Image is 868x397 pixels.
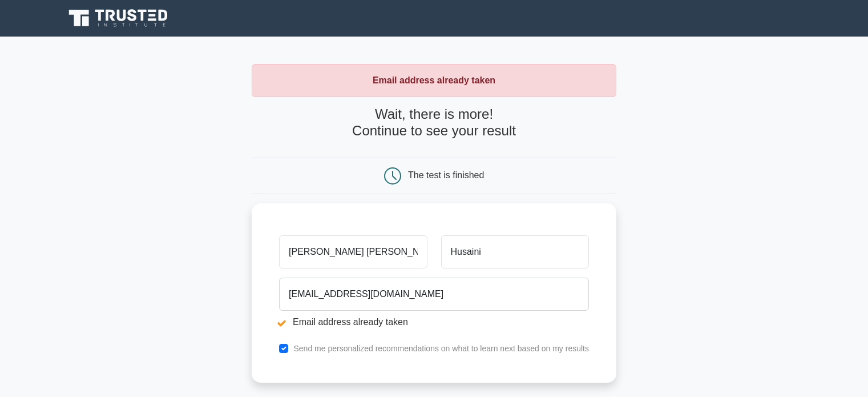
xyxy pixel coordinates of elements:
[279,278,589,311] input: Email
[279,235,427,268] input: First name
[373,75,495,85] strong: Email address already taken
[408,170,484,180] div: The test is finished
[279,315,589,329] li: Email address already taken
[441,235,589,268] input: Last name
[252,106,616,139] h4: Wait, there is more! Continue to see your result
[293,344,589,353] label: Send me personalized recommendations on what to learn next based on my results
